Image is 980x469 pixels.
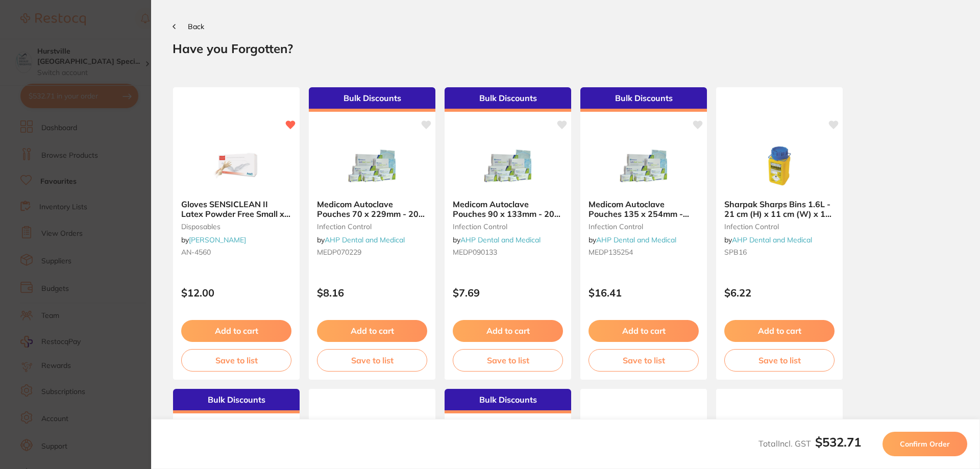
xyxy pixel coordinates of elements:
[181,248,291,256] small: AN-4560
[724,248,835,256] small: SPB16
[317,200,427,218] b: Medicom Autoclave Pouches 70 x 229mm - 200 per box
[339,140,405,191] img: Medicom Autoclave Pouches 70 x 229mm - 200 per box
[453,320,563,341] button: Add to cart
[883,432,967,456] button: Confirm Order
[475,140,541,191] img: Medicom Autoclave Pouches 90 x 133mm - 200 per box
[453,349,563,372] button: Save to list
[173,389,300,413] div: Bulk Discounts
[309,87,435,112] div: Bulk Discounts
[181,235,246,244] span: by
[589,248,699,256] small: MEDP135254
[317,287,427,299] p: $8.16
[203,140,269,191] img: Gloves SENSICLEAN II Latex Powder Free Small x 100
[181,320,291,341] button: Add to cart
[317,349,427,372] button: Save to list
[181,287,291,299] p: $12.00
[724,287,835,299] p: $6.22
[589,287,699,299] p: $16.41
[724,349,835,372] button: Save to list
[317,320,427,341] button: Add to cart
[589,223,699,231] small: infection control
[460,235,541,244] a: AHP Dental and Medical
[173,22,204,31] button: Back
[317,235,405,244] span: by
[900,439,950,449] span: Confirm Order
[589,349,699,372] button: Save to list
[580,87,707,112] div: Bulk Discounts
[188,22,204,31] span: Back
[724,223,835,231] small: infection control
[453,248,563,256] small: MEDP090133
[453,223,563,231] small: infection control
[724,200,835,218] b: Sharpak Sharps Bins 1.6L - 21 cm (H) x 11 cm (W) x 11 cm (D)
[445,87,571,112] div: Bulk Discounts
[173,41,959,56] h2: Have you Forgotten?
[453,200,563,218] b: Medicom Autoclave Pouches 90 x 133mm - 200 per box
[596,235,676,244] a: AHP Dental and Medical
[181,223,291,231] small: disposables
[589,200,699,218] b: Medicom Autoclave Pouches 135 x 254mm - 200 per box
[589,320,699,341] button: Add to cart
[610,140,677,191] img: Medicom Autoclave Pouches 135 x 254mm - 200 per box
[589,235,676,244] span: by
[746,140,813,191] img: Sharpak Sharps Bins 1.6L - 21 cm (H) x 11 cm (W) x 11 cm (D)
[758,438,861,449] span: Total Incl. GST
[724,320,835,341] button: Add to cart
[325,235,405,244] a: AHP Dental and Medical
[181,200,291,218] b: Gloves SENSICLEAN II Latex Powder Free Small x 100
[445,389,571,413] div: Bulk Discounts
[724,235,812,244] span: by
[815,434,861,450] b: $532.71
[732,235,812,244] a: AHP Dental and Medical
[317,248,427,256] small: MEDP070229
[317,223,427,231] small: infection control
[453,235,541,244] span: by
[189,235,246,244] a: [PERSON_NAME]
[181,349,291,372] button: Save to list
[453,287,563,299] p: $7.69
